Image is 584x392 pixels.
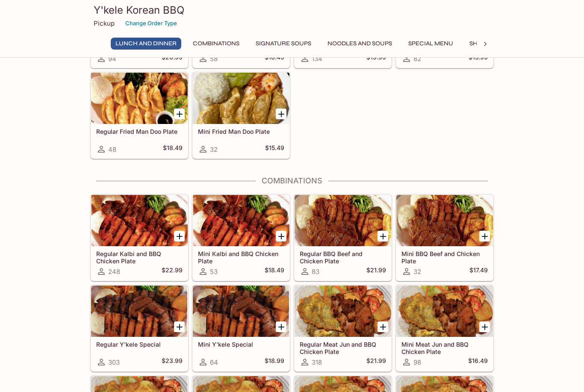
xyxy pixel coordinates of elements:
[94,3,490,17] h3: Y'kele Korean BBQ
[265,266,284,277] h5: $18.49
[96,250,183,264] h5: Regular Kalbi and BBQ Chicken Plate
[294,285,392,371] a: Regular Meat Jun and BBQ Chicken Plate318$21.99
[295,195,391,246] div: Regular BBQ Beef and Chicken Plate
[479,231,490,242] button: Add Mini BBQ Beef and Chicken Plate
[210,145,218,153] span: 32
[465,38,526,50] button: Shrimp Combos
[479,321,490,332] button: Add Mini Meat Jun and BBQ Chicken Plate
[108,55,116,63] span: 94
[312,358,322,366] span: 318
[210,55,218,63] span: 58
[162,357,183,367] h5: $23.99
[312,55,322,63] span: 134
[378,321,388,332] button: Add Regular Meat Jun and BBQ Chicken Plate
[91,73,188,124] div: Regular Fried Man Doo Plate
[468,357,488,367] h5: $16.49
[210,268,218,276] span: 53
[91,72,188,159] a: Regular Fried Man Doo Plate48$18.49
[193,195,289,246] div: Mini Kalbi and BBQ Chicken Plate
[469,53,488,64] h5: $15.99
[413,358,421,366] span: 98
[96,341,183,348] h5: Regular Y'kele Special
[366,266,386,277] h5: $21.99
[111,38,181,50] button: Lunch and Dinner
[265,144,284,154] h5: $15.49
[401,250,488,264] h5: Mini BBQ Beef and Chicken Plate
[312,268,319,276] span: 83
[198,128,284,135] h5: Mini Fried Man Doo Plate
[162,53,183,64] h5: $20.99
[396,285,493,371] a: Mini Meat Jun and BBQ Chicken Plate98$16.49
[276,109,286,119] button: Add Mini Fried Man Doo Plate
[401,341,488,355] h5: Mini Meat Jun and BBQ Chicken Plate
[90,176,494,186] h4: Combinations
[265,53,284,64] h5: $16.49
[323,38,397,50] button: Noodles and Soups
[91,195,188,246] div: Regular Kalbi and BBQ Chicken Plate
[94,19,115,27] p: Pickup
[396,195,493,246] div: Mini BBQ Beef and Chicken Plate
[188,38,244,50] button: Combinations
[198,250,284,264] h5: Mini Kalbi and BBQ Chicken Plate
[108,358,120,366] span: 303
[162,266,183,277] h5: $22.99
[210,358,218,366] span: 64
[413,268,421,276] span: 32
[396,195,493,281] a: Mini BBQ Beef and Chicken Plate32$17.49
[91,285,188,371] a: Regular Y'kele Special303$23.99
[121,17,181,30] button: Change Order Type
[91,286,188,337] div: Regular Y'kele Special
[192,72,290,159] a: Mini Fried Man Doo Plate32$15.49
[300,250,386,264] h5: Regular BBQ Beef and Chicken Plate
[174,321,185,332] button: Add Regular Y'kele Special
[251,38,316,50] button: Signature Soups
[193,286,289,337] div: Mini Y'kele Special
[174,109,185,119] button: Add Regular Fried Man Doo Plate
[108,268,120,276] span: 248
[396,286,493,337] div: Mini Meat Jun and BBQ Chicken Plate
[300,341,386,355] h5: Regular Meat Jun and BBQ Chicken Plate
[276,231,286,242] button: Add Mini Kalbi and BBQ Chicken Plate
[108,145,116,153] span: 48
[193,73,289,124] div: Mini Fried Man Doo Plate
[265,357,284,367] h5: $18.99
[192,195,290,281] a: Mini Kalbi and BBQ Chicken Plate53$18.49
[198,341,284,348] h5: Mini Y'kele Special
[91,195,188,281] a: Regular Kalbi and BBQ Chicken Plate248$22.99
[96,128,183,135] h5: Regular Fried Man Doo Plate
[174,231,185,242] button: Add Regular Kalbi and BBQ Chicken Plate
[276,321,286,332] button: Add Mini Y'kele Special
[366,357,386,367] h5: $21.99
[404,38,458,50] button: Special Menu
[163,144,183,154] h5: $18.49
[294,195,392,281] a: Regular BBQ Beef and Chicken Plate83$21.99
[192,285,290,371] a: Mini Y'kele Special64$18.99
[378,231,388,242] button: Add Regular BBQ Beef and Chicken Plate
[295,286,391,337] div: Regular Meat Jun and BBQ Chicken Plate
[366,53,386,64] h5: $19.99
[413,55,421,63] span: 82
[469,266,488,277] h5: $17.49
